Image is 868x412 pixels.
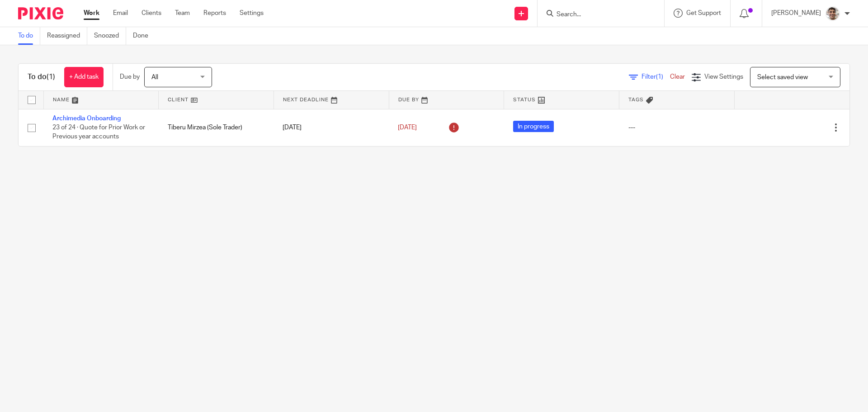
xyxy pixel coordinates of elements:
[47,73,55,81] span: (1)
[28,72,55,82] h1: To do
[175,9,190,18] a: Team
[18,7,63,19] img: Pixie
[47,27,87,45] a: Reassigned
[159,109,274,146] td: Tiberu Mirzea (Sole Trader)
[670,74,685,80] a: Clear
[686,10,721,16] span: Get Support
[556,11,637,19] input: Search
[771,9,821,18] p: [PERSON_NAME]
[133,27,155,45] a: Done
[240,9,264,18] a: Settings
[757,74,808,81] span: Select saved view
[84,9,99,18] a: Work
[151,74,158,81] span: All
[142,9,161,18] a: Clients
[113,9,128,18] a: Email
[203,9,226,18] a: Reports
[513,121,554,132] span: In progress
[120,72,140,81] p: Due by
[94,27,126,45] a: Snoozed
[52,115,121,122] a: Archimedia Onboarding
[628,97,644,102] span: Tags
[18,27,40,45] a: To do
[52,124,145,140] span: 23 of 24 · Quote for Prior Work or Previous year accounts
[704,74,743,80] span: View Settings
[274,109,389,146] td: [DATE]
[656,74,663,80] span: (1)
[64,67,104,87] a: + Add task
[826,6,840,21] img: PXL_20240409_141816916.jpg
[628,123,726,132] div: ---
[398,124,417,131] span: [DATE]
[642,74,670,80] span: Filter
